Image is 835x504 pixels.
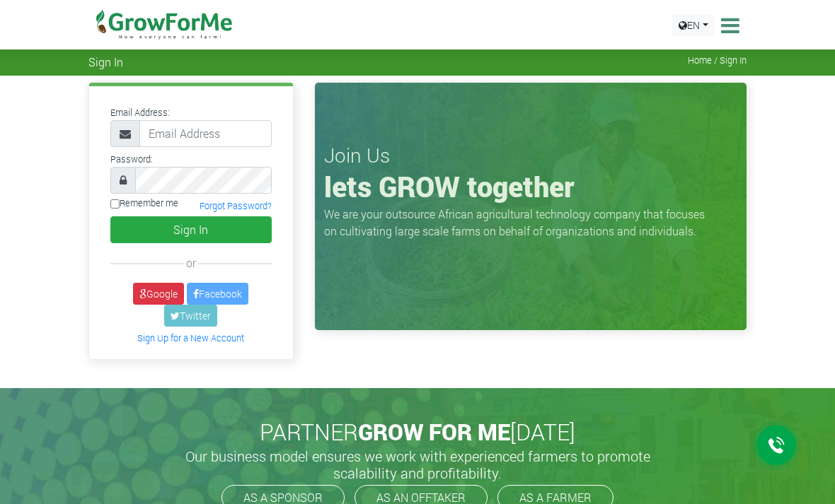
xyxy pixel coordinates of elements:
[170,447,665,481] h5: Our business model ensures we work with experienced farmers to promote scalability and profitabil...
[110,199,120,209] input: Remember me
[137,332,244,344] a: Sign Up for a New Account
[324,206,713,240] p: We are your outsource African agricultural technology company that focuses on cultivating large s...
[133,283,184,305] a: Google
[110,216,272,243] button: Sign In
[88,55,123,69] span: Sign In
[200,200,272,211] a: Forgot Password?
[110,153,153,166] label: Password:
[672,14,715,36] a: EN
[110,197,178,210] label: Remember me
[324,143,737,168] h3: Join Us
[688,55,747,66] span: Home / Sign In
[110,254,272,271] div: or
[110,106,170,119] label: Email Address:
[139,120,272,147] input: Email Address
[324,170,737,204] h1: lets GROW together
[94,418,741,445] h2: PARTNER [DATE]
[358,416,510,447] span: GROW FOR ME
